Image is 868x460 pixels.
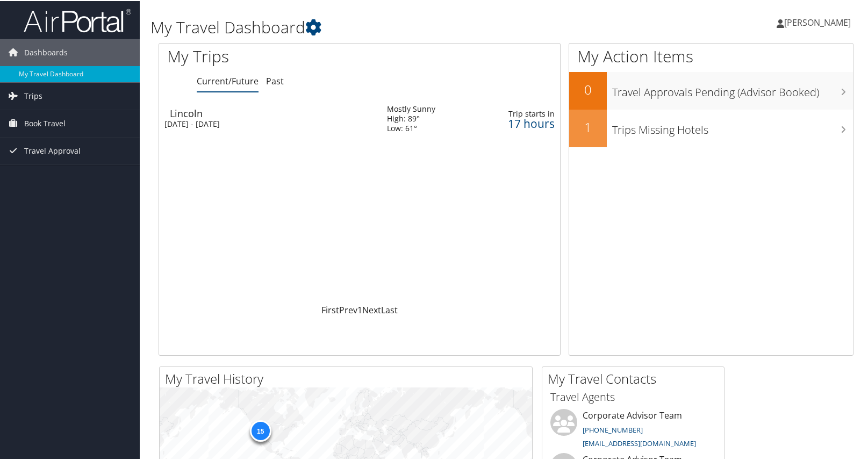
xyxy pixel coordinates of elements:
span: [PERSON_NAME] [784,16,851,27]
h3: Travel Agents [550,389,716,404]
a: Current/Future [197,74,259,86]
a: [EMAIL_ADDRESS][DOMAIN_NAME] [583,437,696,447]
h3: Travel Approvals Pending (Advisor Booked) [612,78,853,99]
div: Mostly Sunny [387,103,435,113]
span: Book Travel [24,109,66,136]
h2: My Travel Contacts [548,369,724,387]
h2: 1 [569,117,607,135]
div: [DATE] - [DATE] [164,118,371,128]
a: Next [362,303,381,315]
a: [PHONE_NUMBER] [583,424,643,434]
a: First [321,303,339,315]
h3: Trips Missing Hotels [612,116,853,136]
span: Trips [24,82,42,109]
li: Corporate Advisor Team [545,408,721,452]
div: Lincoln [170,107,376,117]
a: Past [266,74,284,86]
div: High: 89° [387,113,435,123]
a: [PERSON_NAME] [777,5,862,38]
img: airportal-logo.png [24,7,131,32]
h1: My Travel Dashboard [150,15,625,38]
div: 17 hours [485,118,555,127]
div: Low: 61° [387,123,435,132]
div: Trip starts in [485,108,555,118]
a: Last [381,303,398,315]
span: Travel Approval [24,136,81,163]
div: 15 [249,419,271,441]
h1: My Trips [167,44,385,67]
h1: My Action Items [569,44,853,67]
h2: 0 [569,80,607,98]
a: 1 [357,303,362,315]
span: Dashboards [24,38,68,65]
a: 0Travel Approvals Pending (Advisor Booked) [569,71,853,109]
a: Prev [339,303,357,315]
h2: My Travel History [165,369,532,387]
a: 1Trips Missing Hotels [569,109,853,146]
